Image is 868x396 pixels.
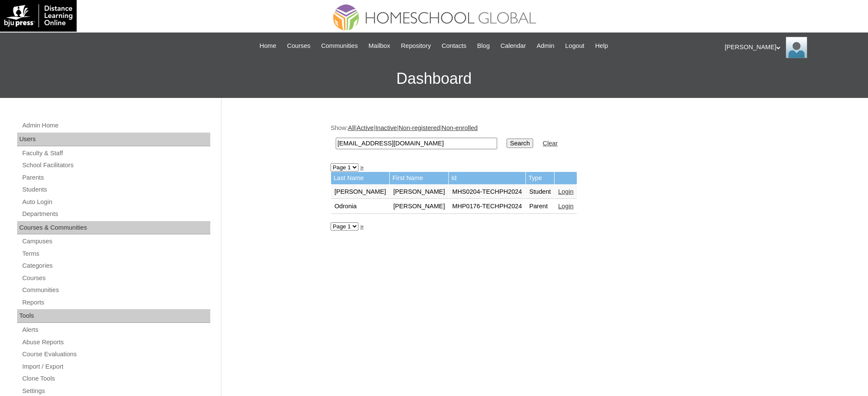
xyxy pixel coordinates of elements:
[532,41,559,51] a: Admin
[321,41,358,51] span: Communities
[526,172,555,184] td: Type
[21,236,210,247] a: Campuses
[786,37,807,58] img: Ariane Ebuen
[595,41,608,51] span: Help
[331,185,390,199] td: [PERSON_NAME]
[21,120,210,131] a: Admin Home
[17,221,210,235] div: Courses & Communities
[21,160,210,171] a: School Facilitators
[331,124,755,154] div: Show: | | | |
[360,223,364,230] a: »
[441,41,466,51] span: Contacts
[21,361,210,372] a: Import / Export
[375,124,397,131] a: Inactive
[449,172,525,184] td: Id
[401,41,431,51] span: Repository
[21,337,210,348] a: Abuse Reports
[348,124,355,131] a: All
[287,41,310,51] span: Courses
[21,148,210,159] a: Faculty & Staff
[357,124,374,131] a: Active
[526,185,555,199] td: Student
[477,41,489,51] span: Blog
[17,309,210,323] div: Tools
[501,41,526,51] span: Calendar
[21,209,210,219] a: Departments
[21,325,210,335] a: Alerts
[21,297,210,308] a: Reports
[390,199,448,214] td: [PERSON_NAME]
[260,41,276,51] span: Home
[390,185,448,199] td: [PERSON_NAME]
[496,41,530,51] a: Calendar
[543,140,558,147] a: Clear
[591,41,612,51] a: Help
[449,185,525,199] td: MHS0204-TECHPH2024
[331,172,390,184] td: Last Name
[364,41,395,51] a: Mailbox
[21,248,210,259] a: Terms
[21,172,210,183] a: Parents
[283,41,315,51] a: Courses
[399,124,440,131] a: Non-registered
[331,199,390,214] td: Odronia
[565,41,585,51] span: Logout
[558,203,573,210] a: Login
[317,41,362,51] a: Communities
[255,41,280,51] a: Home
[4,4,72,27] img: logo-white.png
[21,184,210,195] a: Students
[21,349,210,360] a: Course Evaluations
[442,124,478,131] a: Non-enrolled
[4,59,864,98] h3: Dashboard
[21,197,210,207] a: Auto Login
[17,133,210,146] div: Users
[537,41,555,51] span: Admin
[725,37,860,58] div: [PERSON_NAME]
[21,260,210,271] a: Categories
[397,41,435,51] a: Repository
[526,199,555,214] td: Parent
[437,41,471,51] a: Contacts
[336,138,497,149] input: Search
[561,41,589,51] a: Logout
[507,139,533,148] input: Search
[21,285,210,296] a: Communities
[369,41,391,51] span: Mailbox
[360,164,364,171] a: »
[449,199,525,214] td: MHP0176-TECHPH2024
[473,41,494,51] a: Blog
[21,373,210,384] a: Clone Tools
[558,188,573,195] a: Login
[390,172,448,184] td: First Name
[21,273,210,284] a: Courses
